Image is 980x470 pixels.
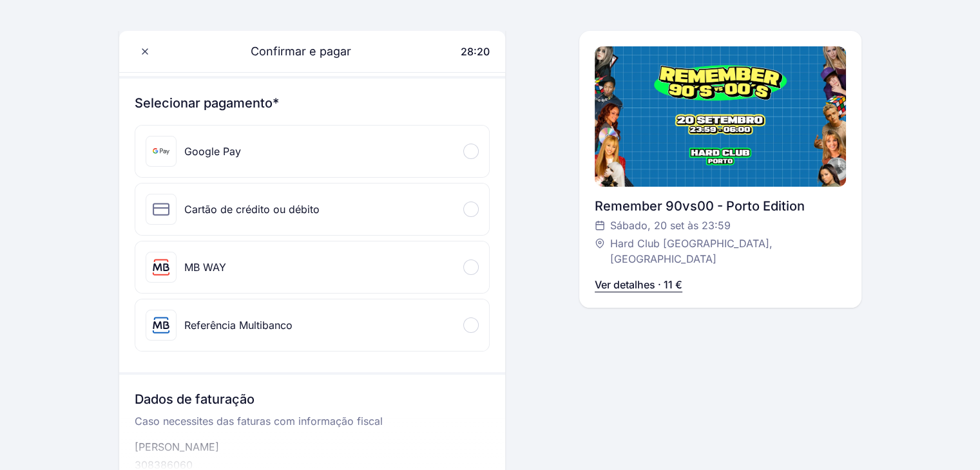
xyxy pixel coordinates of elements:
[610,218,731,233] span: Sábado, 20 set às 23:59
[184,144,241,159] div: Google Pay
[184,317,293,333] div: Referência Multibanco
[610,236,833,267] span: Hard Club [GEOGRAPHIC_DATA], [GEOGRAPHIC_DATA]
[595,277,682,292] p: Ver detalhes · 11 €
[184,202,320,217] div: Cartão de crédito ou débito
[135,413,490,439] p: Caso necessites das faturas com informação fiscal
[135,94,490,112] h3: Selecionar pagamento*
[235,42,351,61] span: Confirmar e pagar
[135,390,490,413] h3: Dados de faturação
[461,45,490,58] span: 28:20
[184,259,226,275] div: MB WAY
[135,439,490,455] p: [PERSON_NAME]
[595,197,846,215] div: Remember 90vs00 - Porto Edition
